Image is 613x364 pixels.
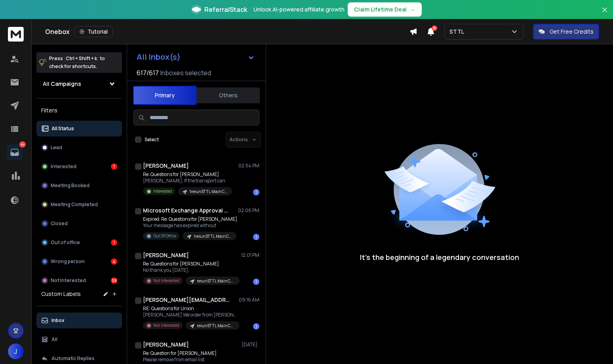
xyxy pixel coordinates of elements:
div: Onebox [45,26,409,37]
button: Wrong person4 [36,254,122,269]
button: Others [196,87,260,104]
button: Interested1 [36,159,122,174]
div: 1 [253,323,259,330]
p: Wrong person [51,258,85,265]
h3: Custom Labels [41,290,81,298]
button: Inbox [36,313,122,328]
p: 1rerun STTL Main Campaign [189,189,227,195]
p: Get Free Credits [550,28,594,36]
p: Interested [153,188,172,194]
div: 1 [253,279,259,285]
p: rerun STTL Main Campaign [197,278,235,284]
p: Out of office [51,239,80,246]
p: 12:01 PM [241,252,259,258]
button: Close banner [600,5,610,24]
p: 02:54 PM [238,163,259,169]
button: All Campaigns [36,76,122,92]
button: Meeting Completed [36,197,122,212]
button: Tutorial [74,26,113,37]
p: Your message has expired without [143,222,237,229]
label: Select [145,136,159,143]
p: Meeting Booked [51,182,89,189]
button: Not Interested38 [36,273,122,288]
p: Closed [51,220,68,227]
h1: All Campaigns [43,80,81,88]
button: Claim Lifetime Deal→ [348,2,422,17]
span: 617 / 617 [137,68,159,78]
div: 4 [111,258,117,265]
div: 1 [253,234,259,240]
p: No thank you [DATE], [143,267,238,273]
button: All Status [36,121,122,136]
div: 1 [253,189,259,195]
p: RE: Questions for Union [143,305,238,312]
div: 38 [111,277,117,284]
button: All Inbox(s) [130,49,261,65]
p: 44 [19,141,26,148]
span: 20 [432,25,437,31]
p: [PERSON_NAME], If the transport can [143,178,232,184]
p: Press to check for shortcuts. [49,55,105,70]
p: rerun STTL Main Campaign [197,323,235,329]
a: 44 [7,144,23,160]
div: 1 [111,163,117,170]
button: Meeting Booked [36,178,122,193]
h1: [PERSON_NAME] [143,162,189,170]
p: Not Interested [153,322,179,328]
h1: [PERSON_NAME] [143,341,189,349]
h1: [PERSON_NAME] [143,251,189,259]
h1: Microsoft Exchange Approval Assistant [143,207,230,214]
span: Ctrl + Shift + k [65,54,98,63]
p: Inbox [51,317,65,324]
p: Re: Question for [PERSON_NAME] [143,350,238,356]
span: ReferralStack [204,5,247,14]
h1: All Inbox(s) [137,53,181,61]
p: [DATE] [242,341,259,348]
button: All [36,332,122,347]
h3: Filters [36,105,122,116]
p: 09:16 AM [239,297,259,303]
p: All [51,336,57,343]
p: Re: Questions for [PERSON_NAME] [143,261,238,267]
h1: [PERSON_NAME][EMAIL_ADDRESS][DOMAIN_NAME] [143,296,230,304]
p: Expired: Re: Questions for [PERSON_NAME] [143,216,237,222]
p: All Status [51,125,74,132]
p: Not Interested [153,278,179,284]
p: 02:06 PM [238,207,259,214]
p: Lead [51,144,62,151]
p: Please remove from email list. [143,356,238,363]
button: Get Free Credits [533,24,599,40]
h3: Inboxes selected [160,68,211,78]
p: Meeting Completed [51,201,98,208]
button: Out of office1 [36,235,122,250]
button: J [8,343,24,359]
p: [PERSON_NAME] We order from [PERSON_NAME] [143,312,238,318]
button: Closed [36,216,122,231]
button: Lead [36,140,122,155]
button: Primary [133,86,196,105]
p: 1rerun STTL Main Campaign [194,233,232,239]
p: Re: Questions for [PERSON_NAME] [143,171,232,178]
p: STTL [449,28,467,36]
p: Interested [51,163,76,170]
p: Automatic Replies [51,355,95,362]
span: → [410,6,415,13]
p: Unlock AI-powered affiliate growth [253,6,345,13]
p: Out Of Office [153,233,176,239]
p: Not Interested [51,277,86,284]
p: It’s the beginning of a legendary conversation [360,252,519,263]
div: 1 [111,239,117,246]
